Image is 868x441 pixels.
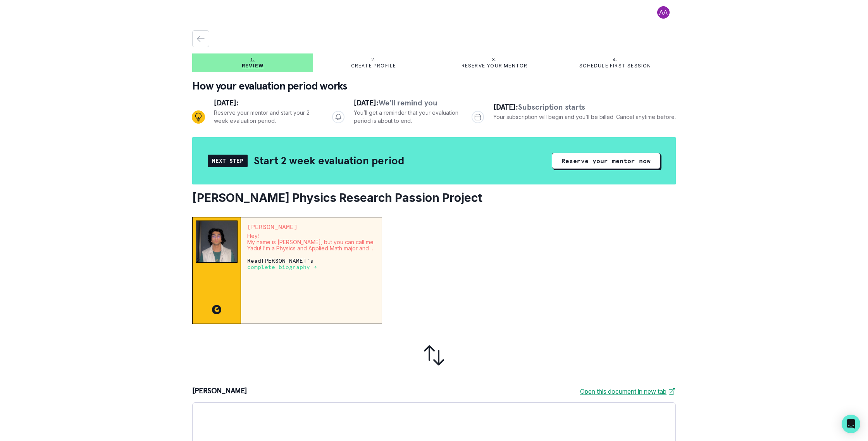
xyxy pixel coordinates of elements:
p: 3. [492,57,497,63]
p: You’ll get a reminder that your evaluation period is about to end. [354,109,460,125]
img: Mentor Image [196,220,238,263]
div: Open Intercom Messenger [842,415,860,433]
p: Review [242,63,263,69]
p: complete biography → [247,264,317,270]
div: Next Step [208,155,248,167]
span: [DATE]: [493,102,518,112]
a: Open this document in new tab [580,387,676,396]
p: Your subscription will begin and you’ll be billed. Cancel anytime before. [493,113,676,121]
p: 4. [613,57,618,63]
h2: Start 2 week evaluation period [254,154,404,167]
span: We’ll remind you [379,98,437,108]
p: 2. [371,57,376,63]
p: Reserve your mentor and start your 2 week evaluation period. [214,109,320,125]
p: How your evaluation period works [192,78,676,94]
span: [DATE]: [214,98,239,108]
p: Reserve your mentor [462,63,528,69]
img: CC image [212,305,221,314]
div: Progress [192,97,676,137]
p: Create profile [351,63,396,69]
p: My name is [PERSON_NAME], but you can call me Yadu! I'm a Physics and Applied Math major and a ri... [247,239,375,252]
p: Schedule first session [579,63,651,69]
p: 1. [250,57,255,63]
button: profile picture [651,6,676,19]
button: Reserve your mentor now [552,153,660,169]
p: Hey! [247,233,375,239]
p: [PERSON_NAME] [192,387,247,396]
p: [PERSON_NAME] [247,224,375,230]
span: Subscription starts [518,102,585,112]
a: complete biography → [247,264,317,270]
span: [DATE]: [354,98,379,108]
h2: [PERSON_NAME] Physics Research Passion Project [192,191,676,205]
p: Read [PERSON_NAME] 's [247,258,375,270]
